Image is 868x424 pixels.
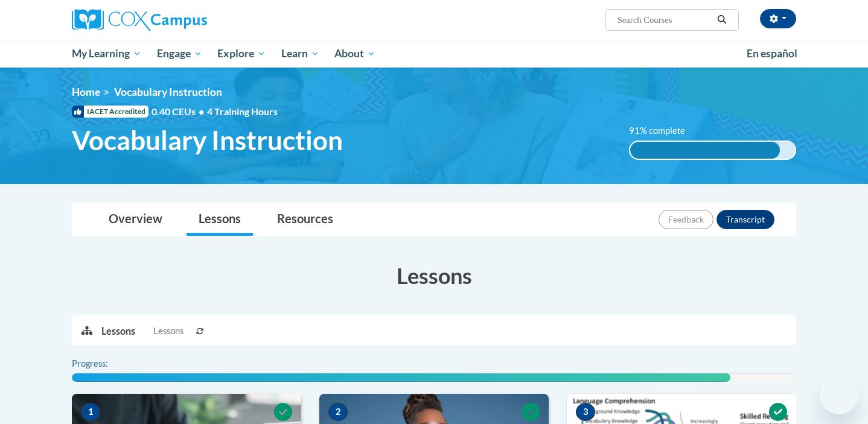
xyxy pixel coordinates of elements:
[72,46,141,61] span: My Learning
[64,40,149,68] a: My Learning
[265,204,345,236] a: Resources
[101,324,135,338] p: Lessons
[153,324,183,338] span: Lessons
[207,106,278,117] span: 4 Training Hours
[114,86,222,98] span: Vocabulary Instruction
[72,9,207,31] img: Cox Campus
[713,13,731,27] button: Search
[81,403,100,421] span: 1
[281,46,319,61] span: Learn
[273,40,327,68] a: Learn
[217,46,266,61] span: Explore
[576,403,595,421] span: 3
[747,47,797,60] span: En español
[209,40,273,68] a: Explore
[616,13,713,27] input: Search Courses
[760,9,796,28] button: Account Settings
[820,376,858,414] iframe: Button to launch messaging window
[629,124,698,138] label: 91% complete
[72,124,343,156] span: Vocabulary Instruction
[199,106,204,117] span: •
[152,105,207,118] span: 0.40 CEUs
[72,86,100,98] a: Home
[187,204,253,236] a: Lessons
[328,403,348,421] span: 2
[659,210,713,229] button: Feedback
[334,46,375,61] span: About
[72,9,301,31] a: Cox Campus
[739,41,805,66] a: En español
[716,210,774,229] button: Transcript
[72,357,141,370] label: Progress:
[54,40,814,68] div: Main menu
[157,46,202,61] span: Engage
[72,106,148,118] span: IACET Accredited
[327,40,384,68] a: About
[630,142,780,159] div: 91% complete
[97,204,174,236] a: Overview
[149,40,210,68] a: Engage
[72,261,796,291] h3: Lessons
